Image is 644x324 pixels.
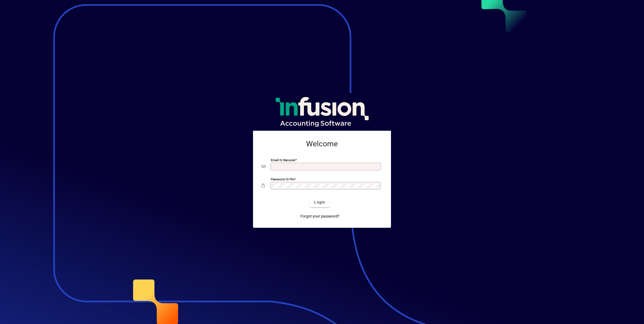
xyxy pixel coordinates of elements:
[300,213,340,219] span: Forgot your password?
[298,212,342,221] a: Forgot your password?
[262,139,382,149] h2: Welcome
[314,199,325,205] span: Login
[310,198,330,207] button: Login
[271,158,295,162] mat-label: Email or Barcode
[271,177,294,181] mat-label: Password or Pin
